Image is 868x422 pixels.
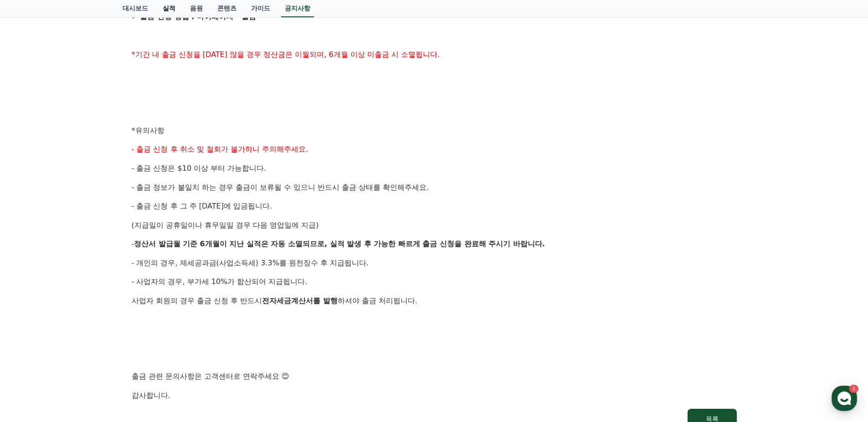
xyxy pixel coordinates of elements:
[132,221,319,229] span: (지급일이 공휴일이나 휴무일일 경우 다음 영업일에 지급)
[132,277,308,286] span: - 사업자의 경우, 부가세 10%가 합산되어 지급됩니다.
[132,238,737,250] p: -
[92,288,96,295] span: 1
[83,303,94,310] span: 대화
[60,289,118,311] a: 1대화
[132,50,440,59] span: *기간 내 출금 신청을 [DATE] 않을 경우 정산금은 이월되며, 6개월 이상 미출금 시 소멸됩니다.
[132,145,308,153] span: - 출금 신청 후 취소 및 철회가 불가하니 주의해주세요.
[134,239,197,248] strong: 정산서 발급월 기준
[200,239,545,248] strong: 6개월이 지난 실적은 자동 소멸되므로, 실적 발생 후 가능한 빠르게 출금 신청을 완료해 주시기 바랍니다.
[29,302,34,310] span: 홈
[132,259,369,267] span: - 개인의 경우, 제세공과금(사업소득세) 3.3%를 원천징수 후 지급됩니다.
[132,372,289,381] span: 출금 관련 문의사항은 고객센터로 연락주세요 😊
[3,289,60,311] a: 홈
[141,302,152,310] span: 설정
[132,183,429,192] span: - 출금 정보가 불일치 하는 경우 출금이 보류될 수 있으니 반드시 출금 상태를 확인해주세요.
[262,296,338,305] strong: 전자세금계산서를 발행
[338,296,417,305] span: 하셔야 출금 처리됩니다.
[132,164,267,173] span: - 출금 신청은 $10 이상 부터 가능합니다.
[132,391,170,400] span: 감사합니다.
[118,289,175,311] a: 설정
[132,126,164,135] span: *유의사항
[132,202,272,210] span: - 출금 신청 후 그 주 [DATE]에 입금됩니다.
[132,296,262,305] span: 사업자 회원의 경우 출금 신청 후 반드시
